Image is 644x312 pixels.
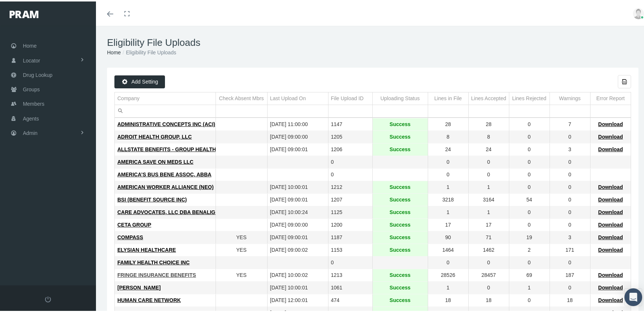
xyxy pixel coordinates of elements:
td: 71 [468,230,509,243]
td: 171 [550,243,590,255]
td: 18 [468,293,509,305]
td: 0 [550,217,590,230]
td: 24 [428,142,468,155]
td: [DATE] 09:00:00 [267,129,328,142]
td: 18 [428,293,468,305]
td: 1 [509,280,550,293]
div: Add Setting [114,74,165,87]
span: BSI (BENEFIT SOURCE INC) [117,195,187,201]
div: Lines Accepted [471,94,506,101]
td: 1212 [328,180,372,192]
td: 0 [550,180,590,192]
td: [DATE] 10:00:01 [267,280,328,293]
td: 3 [550,142,590,155]
span: Download [598,208,623,214]
td: 0 [509,205,550,217]
span: Locator [23,52,40,66]
span: ELYSIAN HEALTHCARE [117,245,176,251]
td: [DATE] 10:00:01 [267,180,328,192]
td: [DATE] 12:00:01 [267,293,328,305]
td: [DATE] 09:00:02 [267,243,328,255]
td: 0 [468,280,509,293]
td: Column Uploading Status [372,91,428,104]
td: Success [372,142,428,155]
td: 0 [509,142,550,155]
td: 1213 [328,268,372,280]
a: Home [107,48,121,54]
td: 0 [328,155,372,167]
span: Admin [23,125,38,139]
span: Members [23,95,44,109]
td: 0 [550,129,590,142]
td: 0 [509,129,550,142]
td: 1462 [468,243,509,255]
img: PRAM_20_x_78.png [10,9,38,17]
td: 1 [428,280,468,293]
td: 3218 [428,192,468,205]
td: Column Check Absent Mbrs [216,91,267,104]
td: 1187 [328,230,372,243]
div: Open Intercom Messenger [624,287,642,305]
div: Export all data to Excel [618,74,631,87]
span: Download [598,296,623,302]
td: Column Lines in File [428,91,468,104]
td: 1 [428,180,468,192]
td: 0 [328,167,372,180]
td: 0 [509,167,550,180]
td: 187 [550,268,590,280]
img: user-placeholder.jpg [633,7,644,18]
span: AMERICA SAVE ON MEDS LLC [117,157,193,163]
td: [DATE] 10:00:02 [267,268,328,280]
td: Success [372,205,428,217]
td: 0 [550,280,590,293]
span: Download [598,233,623,239]
td: 28457 [468,268,509,280]
td: 1147 [328,117,372,129]
span: Download [598,183,623,189]
td: Column Lines Accepted [468,91,509,104]
td: 28 [428,117,468,129]
td: 1 [428,205,468,217]
td: 8 [468,129,509,142]
div: Company [117,94,140,101]
td: Column File Upload ID [328,91,372,104]
div: Check Absent Mbrs [219,94,264,101]
td: Success [372,280,428,293]
td: Filter cell [115,104,216,116]
span: HUMAN CARE NETWORK [117,296,181,302]
td: 0 [509,217,550,230]
span: Agents [23,110,39,124]
div: Lines in File [434,94,462,101]
td: [DATE] 09:00:01 [267,142,328,155]
td: [DATE] 09:00:01 [267,230,328,243]
td: Success [372,243,428,255]
td: [DATE] 09:00:00 [267,217,328,230]
span: CETA GROUP [117,220,151,226]
td: Column Company [115,91,216,104]
td: 8 [428,129,468,142]
td: 90 [428,230,468,243]
td: 3164 [468,192,509,205]
span: Download [598,195,623,201]
td: Column Last Upload On [267,91,328,104]
td: 0 [468,255,509,268]
td: 0 [328,255,372,268]
td: 17 [468,217,509,230]
td: 3 [550,230,590,243]
span: [PERSON_NAME] [117,283,161,289]
span: Download [598,271,623,277]
td: Success [372,293,428,305]
span: Drug Lookup [23,67,52,81]
td: 1125 [328,205,372,217]
span: Download [598,245,623,251]
td: 0 [550,255,590,268]
div: Warnings [559,94,581,101]
td: 0 [509,255,550,268]
td: 1205 [328,129,372,142]
span: ADROIT HEALTH GROUP, LLC [117,132,192,138]
td: 0 [550,192,590,205]
td: 0 [468,167,509,180]
td: Success [372,230,428,243]
td: 1206 [328,142,372,155]
td: YES [216,243,267,255]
